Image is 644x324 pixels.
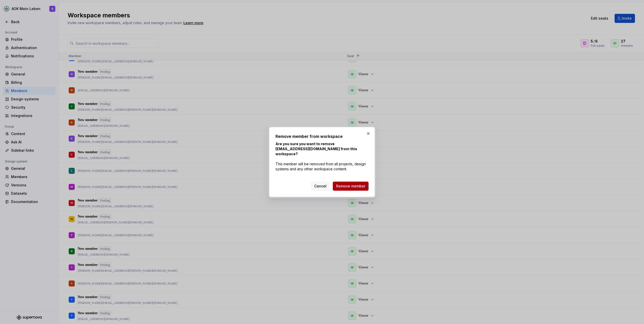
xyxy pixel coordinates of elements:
button: Remove member [333,182,369,191]
span: Remove member [336,184,365,189]
p: This member will be removed from all projects, design systems and any other workspace content. [275,141,369,172]
b: Are you sure you want to remove [EMAIL_ADDRESS][DOMAIN_NAME] from this workspace? [275,142,357,156]
button: Cancel [311,182,330,191]
span: Cancel [314,184,327,189]
h2: Remove member from workspace [275,133,369,139]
